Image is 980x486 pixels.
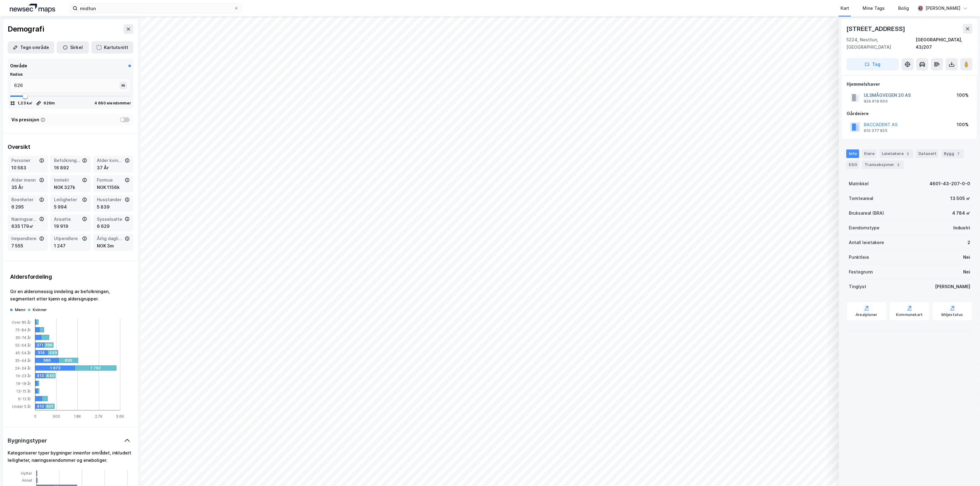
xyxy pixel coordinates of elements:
div: Leiligheter [54,196,81,203]
div: Demografi [8,24,44,34]
div: Formue [97,176,124,184]
div: 4 784 ㎡ [952,209,970,217]
div: Bygningstyper [8,437,47,444]
div: 1,23 k㎡ [17,101,32,106]
div: Kart [841,5,849,12]
div: 37 År [97,164,130,171]
div: 4 660 eiendommer [94,101,131,106]
div: 830 [65,358,84,363]
div: NOK 3m [97,242,130,250]
div: Husstander [97,196,124,203]
div: Hjemmelshaver [847,81,972,88]
div: Matrikkel [849,180,869,187]
div: Område [10,62,27,70]
div: [PERSON_NAME] [935,283,970,290]
tspan: Under 5 år [12,404,31,409]
button: Kartutsnitt [91,41,133,54]
div: [STREET_ADDRESS] [846,24,906,34]
div: Personer [11,157,38,164]
div: 626 m [44,101,55,106]
div: Radius [10,72,131,77]
div: 6 629 [97,223,130,230]
div: Kvinner [33,307,47,312]
div: 5 839 [97,203,130,211]
tspan: 65-74 år [16,335,31,340]
tspan: 2.7K [95,414,103,419]
div: 449 [49,350,60,355]
div: 514 [38,350,50,355]
div: 635 179㎡ [11,223,44,230]
div: 13 505 ㎡ [950,195,970,202]
tspan: Hytter [21,471,32,476]
div: Bolig [898,5,909,12]
div: Næringsareal [11,216,38,223]
div: 401 [46,404,56,409]
tspan: 55-64 år [15,343,31,348]
tspan: 75-84 år [15,328,31,332]
div: Alder menn [11,176,38,184]
div: Boenheter [11,196,38,203]
div: Vis presisjon [11,116,39,123]
div: Leietakere [879,149,913,158]
div: m [120,82,127,89]
div: 5224, Nesttun, [GEOGRAPHIC_DATA] [846,36,916,51]
div: 100% [957,121,969,128]
div: Datasett [916,149,939,158]
div: 986 [43,358,67,363]
tspan: 1.8K [74,414,82,419]
div: 440 [46,373,57,378]
div: [PERSON_NAME] [925,5,960,12]
div: Nei [963,268,970,276]
div: 7 [955,151,962,157]
div: 910 377 825 [864,128,887,133]
div: 16 892 [54,164,87,171]
img: logo.a4113a55bc3d86da70a041830d287a7e.svg [10,4,55,13]
div: Aldersfordeling [10,273,131,281]
input: m [10,78,121,92]
div: Eiere [862,149,877,158]
div: 396 [45,343,54,348]
div: 100% [957,92,969,99]
div: Befolkning dagtid [54,157,81,164]
div: Ansatte [54,216,81,223]
div: Menn [15,307,25,312]
div: Alder kvinner [97,157,124,164]
div: Oversikt [8,143,133,151]
tspan: 35-44 år [15,358,31,363]
div: 1 762 [90,366,132,371]
tspan: Annet [22,478,32,483]
tspan: 24-34 år [15,366,31,371]
input: Søk på adresse, matrikkel, gårdeiere, leietakere eller personer [78,4,234,13]
div: Kommunekart [896,312,923,317]
button: Sirkel [57,41,89,54]
div: 35 År [11,184,44,191]
div: Industri [953,224,970,232]
div: 1 247 [54,242,87,250]
tspan: 19-23 år [16,374,31,378]
div: 10 583 [11,164,44,171]
div: 2 [905,151,911,157]
div: 413 [37,373,47,378]
div: Tinglyst [849,283,866,290]
tspan: Over 85 år [12,320,31,325]
tspan: 13-15 år [16,389,31,394]
tspan: 45-54 år [15,351,31,355]
div: 6 295 [11,203,44,211]
tspan: 6-12 år [18,397,31,401]
iframe: Chat Widget [949,457,980,486]
div: Kategoriserer typer bygninger innenfor området, inkludert leiligheter, næringseiendommer og enebo... [8,449,133,464]
div: Inntekt [54,176,81,184]
tspan: 900 [53,414,60,419]
div: ESG [846,160,860,169]
div: 2 [967,239,970,246]
div: Miljøstatus [942,312,963,317]
div: Info [846,149,859,158]
div: Bruksareal (BRA) [849,209,884,217]
div: 7 555 [11,242,44,250]
button: Tegn område [8,41,54,54]
div: 2 [895,162,902,168]
div: 924 619 600 [864,99,888,104]
div: NOK 327k [54,184,87,191]
div: Antall leietakere [849,239,884,246]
